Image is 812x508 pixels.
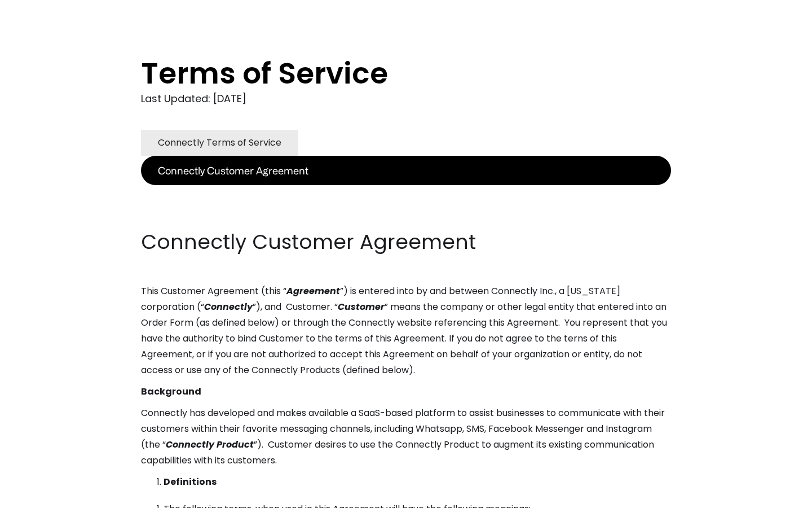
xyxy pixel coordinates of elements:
[141,90,671,107] div: Last Updated: [DATE]
[204,300,253,313] em: Connectly
[141,405,671,468] p: Connectly has developed and makes available a SaaS-based platform to assist businesses to communi...
[166,438,254,451] em: Connectly Product
[141,185,671,201] p: ‍
[164,475,217,488] strong: Definitions
[141,228,671,256] h2: Connectly Customer Agreement
[11,487,68,504] aside: Language selected: English
[141,56,626,90] h1: Terms of Service
[158,163,308,178] div: Connectly Customer Agreement
[338,300,385,313] em: Customer
[141,207,671,222] p: ‍
[141,283,671,378] p: This Customer Agreement (this “ ”) is entered into by and between Connectly Inc., a [US_STATE] co...
[23,488,68,504] ul: Language list
[141,385,201,398] strong: Background
[158,135,281,151] div: Connectly Terms of Service
[286,284,340,297] em: Agreement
